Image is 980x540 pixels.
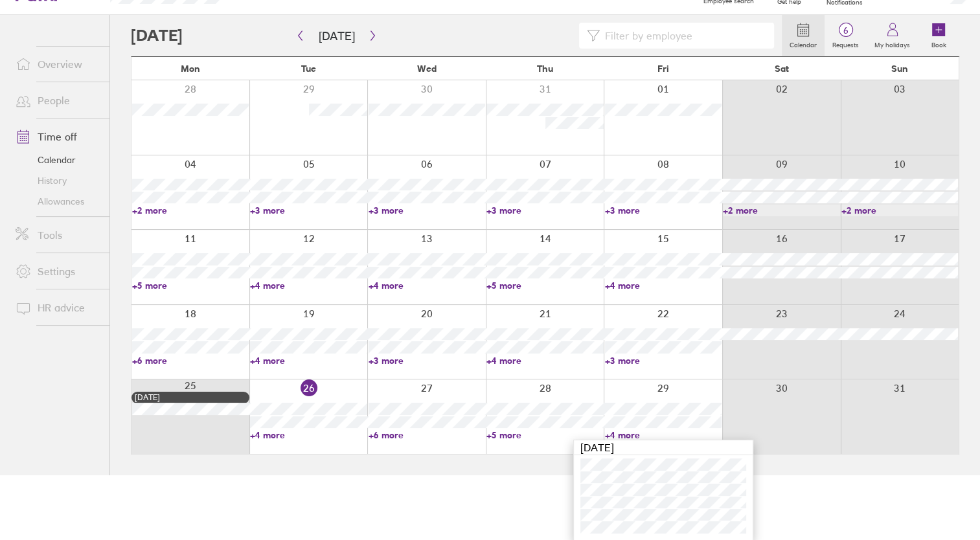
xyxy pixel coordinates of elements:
a: +4 more [605,280,722,291]
a: +4 more [250,429,367,441]
a: Overview [5,51,109,77]
a: +5 more [132,280,249,291]
span: Sat [774,63,788,74]
span: Tue [301,63,316,74]
a: +6 more [369,429,485,441]
span: Thu [537,63,553,74]
a: +4 more [369,280,485,291]
a: Allowances [5,191,109,212]
a: Time off [5,124,109,150]
span: Mon [181,63,200,74]
span: Fri [657,63,669,74]
div: [DATE] [574,440,753,455]
a: +2 more [841,205,958,216]
a: Calendar [5,150,109,170]
input: Filter by employee [600,23,767,48]
a: +3 more [486,205,603,216]
a: Settings [5,258,109,284]
span: Wed [417,63,437,74]
a: HR advice [5,295,109,321]
a: Calendar [782,15,825,56]
a: +4 more [605,429,722,441]
a: +2 more [723,205,839,216]
a: +3 more [605,205,722,216]
label: Requests [825,38,867,49]
a: +2 more [132,205,249,216]
button: [DATE] [308,25,365,47]
span: Sun [891,63,908,74]
label: Calendar [782,38,825,49]
span: 6 [825,25,867,36]
div: [DATE] [135,393,246,402]
a: People [5,87,109,113]
a: 6Requests [825,15,867,56]
label: My holidays [867,38,918,49]
a: +5 more [486,280,603,291]
a: +4 more [250,280,367,291]
a: +5 more [486,429,603,441]
a: +3 more [250,205,367,216]
a: +3 more [369,355,485,366]
a: +3 more [605,355,722,366]
a: +6 more [132,355,249,366]
a: Tools [5,222,109,248]
a: +3 more [369,205,485,216]
a: My holidays [867,15,918,56]
a: +4 more [486,355,603,366]
a: Book [918,15,959,56]
a: +4 more [250,355,367,366]
a: History [5,170,109,191]
label: Book [924,38,954,49]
